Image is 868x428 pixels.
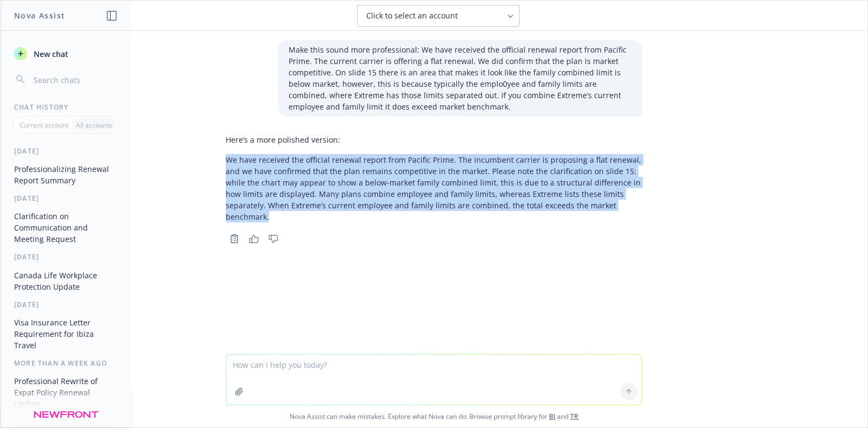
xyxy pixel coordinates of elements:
span: Nova Assist can make mistakes. Explore what Nova can do: Browse prompt library for and [5,405,863,427]
h1: Nova Assist [14,10,65,21]
p: Here’s a more polished version: [226,134,642,145]
div: [DATE] [1,252,131,261]
button: Professionalizing Renewal Report Summary [10,160,122,189]
svg: Copy to clipboard [229,234,239,244]
div: More than a week ago [1,359,131,368]
div: [DATE] [1,300,131,309]
button: New chat [10,44,122,63]
p: Current account [20,120,68,130]
button: Clarification on Communication and Meeting Request [10,207,122,248]
a: BI [549,412,556,421]
span: New chat [31,48,68,60]
button: Canada Life Workplace Protection Update [10,266,122,296]
span: Click to select an account [366,10,458,21]
div: [DATE] [1,146,131,156]
p: We have received the official renewal report from Pacific Prime. The incumbent carrier is proposi... [226,154,642,222]
p: All accounts [76,120,112,130]
p: Make this sound more professional: We have received the official renewal report from Pacific Prim... [289,44,631,112]
div: [DATE] [1,194,131,203]
input: Search chats [31,72,118,87]
button: Visa Insurance Letter Requirement for Ibiza Travel [10,314,122,354]
button: Thumbs down [265,231,282,246]
div: Chat History [1,103,131,112]
button: Professional Rewrite of Expat Policy Renewal Update [10,372,122,413]
a: TR [570,412,578,421]
button: Click to select an account [357,5,520,27]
